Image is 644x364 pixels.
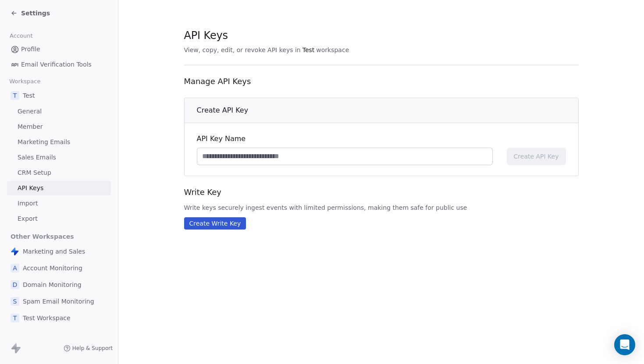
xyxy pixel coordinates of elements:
[23,91,35,100] span: Test
[11,297,19,306] span: S
[18,168,51,177] span: CRM Setup
[23,264,82,272] span: Account Monitoring
[197,105,249,116] span: Create API Key
[11,264,19,272] span: A
[7,196,111,211] a: Import
[7,230,78,244] span: Other Workspaces
[7,135,111,149] a: Marketing Emails
[184,29,228,42] span: API Keys
[7,150,111,165] a: Sales Emails
[18,214,38,223] span: Export
[64,345,113,352] a: Help & Support
[23,280,82,289] span: Domain Monitoring
[11,247,19,256] img: Swipe%20One%20Logo%201-1.svg
[197,134,493,144] span: API Key Name
[514,152,559,161] span: Create API Key
[7,104,111,119] a: General
[21,60,92,69] span: Email Verification Tools
[7,42,111,57] a: Profile
[23,297,94,306] span: Spam Email Monitoring
[23,314,71,322] span: Test Workspace
[507,148,566,165] button: Create API Key
[6,75,44,88] span: Workspace
[302,46,315,54] span: Test
[614,334,635,355] div: Open Intercom Messenger
[184,187,579,198] span: Write Key
[11,9,50,18] a: Settings
[72,345,113,352] span: Help & Support
[184,46,579,54] span: View, copy, edit, or revoke API keys in workspace
[18,138,70,147] span: Marketing Emails
[18,153,56,162] span: Sales Emails
[7,57,111,72] a: Email Verification Tools
[18,184,43,193] span: API Keys
[184,76,579,87] span: Manage API Keys
[18,122,43,131] span: Member
[7,120,111,134] a: Member
[18,199,38,208] span: Import
[184,217,246,230] button: Create Write Key
[7,181,111,195] a: API Keys
[23,247,85,256] span: Marketing and Sales
[7,166,111,180] a: CRM Setup
[6,29,36,42] span: Account
[21,9,50,18] span: Settings
[184,203,579,212] span: Write keys securely ingest events with limited permissions, making them safe for public use
[7,212,111,226] a: Export
[11,314,19,322] span: T
[18,107,42,116] span: General
[11,280,19,289] span: D
[11,91,19,100] span: T
[21,45,40,54] span: Profile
